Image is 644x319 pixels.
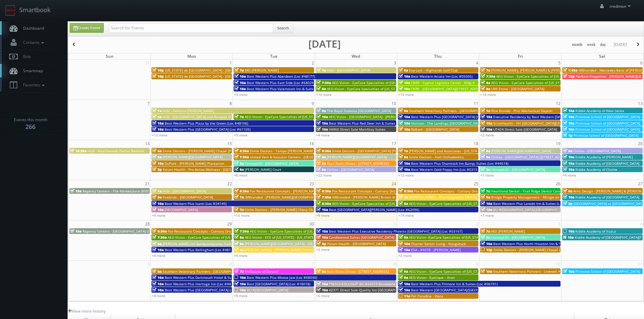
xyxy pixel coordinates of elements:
span: Best Western Gold Poppy Inn (Loc #03153) [411,167,480,172]
span: 7a [234,195,244,200]
span: ReBath - [GEOGRAPHIC_DATA] [411,127,459,132]
span: iMBranded - [PERSON_NAME] Brown Volkswagen [332,195,411,200]
span: Cirillas - [GEOGRAPHIC_DATA] [573,149,621,153]
span: MSI [PERSON_NAME] [245,68,279,73]
span: 8a [152,195,162,200]
span: 10a [152,288,164,292]
span: 8a [316,155,326,159]
span: 10a [563,108,574,113]
span: Kiddie Academy of New Lenox [575,108,624,113]
span: Fox Restaurant Concepts - [PERSON_NAME] Cocina - [GEOGRAPHIC_DATA] [250,189,368,193]
span: 10a [481,201,492,206]
a: +8 more [234,173,247,178]
span: 10a [234,74,246,79]
span: Bids [20,54,31,59]
span: AEG Vision - EyeCare Specialties of [US_STATE] – Drs. [PERSON_NAME] and [PERSON_NAME]-Ost and Ass... [409,201,608,206]
span: Best Western Plus Moose Jaw (Loc #68030) [247,275,317,280]
span: 10a [481,207,492,212]
span: BU #[GEOGRAPHIC_DATA] [247,288,288,292]
span: 10p [152,74,164,79]
span: Best Western Plus Executive Residency Phoenix [GEOGRAPHIC_DATA] (Loc #03167) [329,229,462,234]
span: 10a [152,201,164,206]
span: Regency Centers - The Marketplace (80099) [82,189,153,193]
span: 10a [563,114,574,119]
span: 10a [399,288,410,292]
span: 7:30a [481,74,495,79]
input: Search for Events [109,23,273,33]
span: 6:30a [152,229,167,234]
span: 7a [152,189,162,193]
span: 6a [152,149,162,153]
span: Primrose School of [GEOGRAPHIC_DATA] [574,133,638,138]
span: 9a [234,161,244,166]
span: 10a [481,269,492,274]
span: 9a [316,167,326,172]
span: 8a [152,269,162,274]
span: AEG Vision - EyeCare Specialties of [US_STATE] – [PERSON_NAME] Vision [496,74,613,79]
span: Favorites [20,82,46,88]
span: 10a [316,127,328,132]
a: +4 more [316,133,330,137]
span: Concept3D - [GEOGRAPHIC_DATA] [245,161,299,166]
span: AEG Vision - Eyetique – Eton [409,275,455,280]
span: 7:30a [234,155,249,159]
span: 8a [316,269,326,274]
span: Best Western Plus Valemount Inn & Suites (Loc #62120) [247,86,338,91]
span: 10a [316,207,328,212]
span: 2p [563,201,573,206]
span: Best Western Plus Red Deer Inn & Suites (Loc #61062) [329,121,417,126]
span: 7:30a [316,195,331,200]
span: 12p [481,247,493,252]
span: 10a [234,282,246,286]
span: AEG Vision - EyeCare Specialties of [US_STATE] - A1A Family EyeCare [332,201,442,206]
span: 10a [563,195,574,200]
span: 9a [563,189,572,193]
a: +14 more [398,213,414,218]
span: 9a [399,68,408,73]
a: +15 more [234,213,249,218]
span: Mon [187,53,196,59]
span: 10a [316,288,328,292]
span: 10a [481,121,492,126]
span: AEG Vision - EyeCare Specialties of [US_STATE] – [PERSON_NAME] Eye Clinic [250,229,372,234]
button: week [585,41,598,49]
a: +4 more [152,213,165,218]
span: Candlewood Suites [GEOGRAPHIC_DATA] [GEOGRAPHIC_DATA] [329,235,428,240]
span: Regency Centers - [GEOGRAPHIC_DATA] (63020) [82,229,159,234]
span: Best Western Plus Fillmore Inn & Suites (Loc #06191) [411,282,498,286]
span: Smile Doctors - [PERSON_NAME] Chapel [PERSON_NAME] Orthodontics [494,247,608,252]
span: ProSource of Oxnard [245,269,278,274]
span: 8a [316,161,326,166]
span: 7a [234,114,244,119]
span: 10a [152,247,164,252]
span: 10a [563,235,574,240]
span: [US_STATE] de [GEOGRAPHIC_DATA] - [GEOGRAPHIC_DATA] [165,74,258,79]
a: +22 more [316,173,332,178]
span: 9a [481,195,490,200]
span: Smartmap [20,68,43,74]
span: 10a [563,127,574,132]
span: Best Western Plus Aberdeen (Loc #48177) [247,74,315,79]
span: [GEOGRAPHIC_DATA] [165,207,198,212]
span: Best Western [GEOGRAPHIC_DATA]/[GEOGRAPHIC_DATA] (Loc #05785) [411,288,524,292]
span: 10a [563,161,574,166]
span: Cirillas - [GEOGRAPHIC_DATA] ([STREET_ADDRESS]) [491,155,572,159]
span: Heartland Dental - Trail Ridge Dental Care [491,189,560,193]
span: Best Western Plus Bellingham (Loc #48188) [165,247,236,252]
button: month [570,41,585,49]
span: 10a [481,114,492,119]
span: 10a [234,86,246,91]
span: 8a [481,149,490,153]
span: 9a [481,155,490,159]
a: Create Event [70,23,104,33]
span: MSI [PERSON_NAME] [491,229,525,234]
span: Best Western Plus Isanti (Loc #24145) [165,201,226,206]
span: *RESCHEDULING* BU #24319 Brookdale [GEOGRAPHIC_DATA] [329,282,429,286]
span: 1a [481,108,490,113]
span: [PERSON_NAME] and Associates - [US_STATE][GEOGRAPHIC_DATA] [409,149,515,153]
span: 9a [234,167,244,172]
span: CBRE - [GEOGRAPHIC_DATA][STREET_ADDRESS][GEOGRAPHIC_DATA] [411,86,519,91]
span: 10a [234,275,246,280]
span: 9a [399,108,408,113]
span: ESA - #9378 - [PERSON_NAME] [411,247,460,252]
